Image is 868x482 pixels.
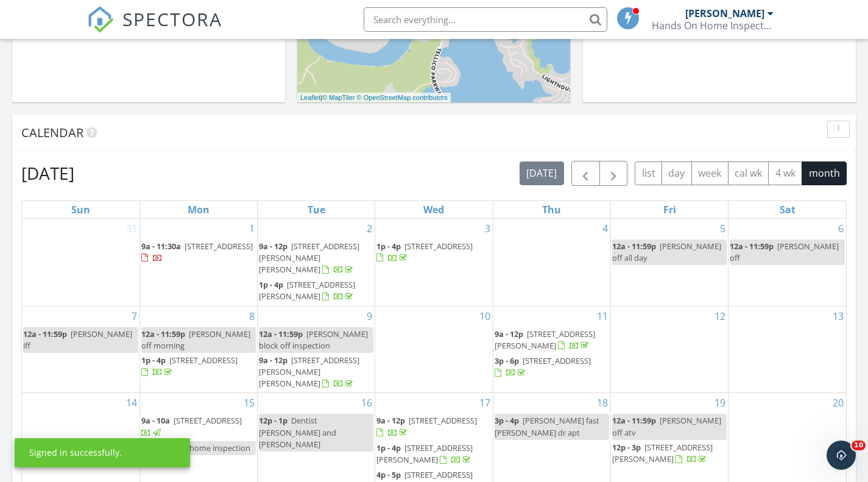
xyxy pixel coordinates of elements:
span: 1p - 4p [141,355,166,366]
a: 9a - 12p [STREET_ADDRESS][PERSON_NAME] [495,328,595,351]
div: Signed in successfully. [29,447,122,459]
span: 9a - 12p [495,328,523,339]
a: 9a - 12p [STREET_ADDRESS][PERSON_NAME][PERSON_NAME] [259,353,373,392]
span: 12a - 11:59p [730,241,774,252]
a: Thursday [540,201,563,218]
td: Go to August 31, 2025 [22,219,139,306]
td: Go to September 7, 2025 [22,306,139,393]
td: Go to September 10, 2025 [375,306,493,393]
span: 3p - 4p [495,415,519,426]
a: Go to September 1, 2025 [247,219,257,238]
input: Search everything... [364,7,607,32]
a: Go to September 11, 2025 [595,307,610,326]
a: Go to September 4, 2025 [600,219,610,238]
a: SPECTORA [87,16,222,42]
span: [STREET_ADDRESS][PERSON_NAME] [495,328,595,351]
a: Tuesday [305,201,328,218]
span: [STREET_ADDRESS][PERSON_NAME][PERSON_NAME] [259,241,359,275]
a: 9a - 11:30a [STREET_ADDRESS] [141,241,253,263]
a: Monday [185,201,212,218]
a: 9a - 10a [STREET_ADDRESS] [141,414,256,440]
a: Go to September 7, 2025 [129,307,139,326]
span: [STREET_ADDRESS] [185,241,253,252]
a: 9a - 12p [STREET_ADDRESS][PERSON_NAME][PERSON_NAME] [259,355,359,389]
a: Go to September 19, 2025 [712,393,728,413]
a: 9a - 12p [STREET_ADDRESS] [376,415,477,438]
button: [DATE] [520,161,564,185]
a: 12p - 3p [STREET_ADDRESS][PERSON_NAME] [612,442,713,464]
span: 1p - 4p [376,442,401,453]
a: Go to September 9, 2025 [364,307,375,326]
a: Go to September 5, 2025 [718,219,728,238]
a: 9a - 12p [STREET_ADDRESS][PERSON_NAME] [495,327,609,353]
td: Go to September 3, 2025 [375,219,493,306]
a: Go to September 17, 2025 [477,393,493,413]
span: 12a - 11:59p [23,328,67,339]
button: list [635,161,662,185]
span: [STREET_ADDRESS][PERSON_NAME] [612,442,713,464]
a: 3p - 6p [STREET_ADDRESS] [495,355,591,378]
a: 1p - 4p [STREET_ADDRESS][PERSON_NAME] [376,441,491,467]
a: Go to September 20, 2025 [830,393,846,413]
a: Go to September 10, 2025 [477,307,493,326]
h2: [DATE] [21,161,74,185]
span: [STREET_ADDRESS][PERSON_NAME][PERSON_NAME] [259,355,359,389]
span: 9a - 12p [259,355,288,366]
span: 12p - 1p [259,415,288,426]
a: Leaflet [300,94,320,101]
span: Dentist [PERSON_NAME] and [PERSON_NAME] [259,415,336,449]
span: 4p - 5p [376,469,401,480]
span: [STREET_ADDRESS] [404,241,473,252]
a: 1p - 4p [STREET_ADDRESS] [141,353,256,380]
span: 12a - 11:59p [259,328,303,339]
td: Go to September 2, 2025 [258,219,375,306]
span: 9a - 12p [259,241,288,252]
a: Saturday [777,201,798,218]
button: day [662,161,692,185]
a: Go to August 31, 2025 [124,219,139,238]
span: [STREET_ADDRESS] [174,415,242,426]
td: Go to September 9, 2025 [258,306,375,393]
button: month [802,161,847,185]
span: SPECTORA [122,6,222,32]
span: 9a - 12p [376,415,405,426]
a: 1p - 4p [STREET_ADDRESS][PERSON_NAME] [259,278,373,304]
button: 4 wk [768,161,802,185]
td: Go to September 4, 2025 [493,219,610,306]
td: Go to September 5, 2025 [610,219,728,306]
button: Next month [599,161,628,186]
a: © MapTiler [322,94,355,101]
a: 9a - 10a [STREET_ADDRESS] [141,415,242,438]
a: 3p - 6p [STREET_ADDRESS] [495,354,609,380]
span: 12a - 11:59p [141,328,185,339]
span: [STREET_ADDRESS][PERSON_NAME] [259,279,355,302]
a: 9a - 12p [STREET_ADDRESS] [376,414,491,440]
a: Go to September 14, 2025 [124,393,139,413]
div: Hands On Home Inspectors LLC [652,19,774,32]
span: [STREET_ADDRESS] [523,355,591,366]
span: 9a - 11:30a [141,241,181,252]
iframe: Intercom live chat [827,441,856,470]
button: week [691,161,729,185]
a: 1p - 4p [STREET_ADDRESS] [141,355,238,377]
td: Go to September 11, 2025 [493,306,610,393]
span: 1p - 4p [376,241,401,252]
span: [PERSON_NAME] block off inspection [259,328,368,351]
span: 1p - 4p [259,279,283,290]
a: Go to September 8, 2025 [247,307,257,326]
span: [PERSON_NAME] off all day [612,241,721,263]
a: Go to September 18, 2025 [595,393,610,413]
a: Go to September 2, 2025 [364,219,375,238]
span: [PERSON_NAME] off morning [141,328,250,351]
a: Go to September 3, 2025 [482,219,493,238]
button: cal wk [728,161,769,185]
div: [PERSON_NAME] [685,7,764,19]
td: Go to September 1, 2025 [139,219,257,306]
a: Go to September 12, 2025 [712,307,728,326]
a: 9a - 11:30a [STREET_ADDRESS] [141,239,256,266]
div: | [297,93,451,103]
span: [PERSON_NAME] off [730,241,839,263]
span: [PERSON_NAME] iff [23,328,132,351]
a: Sunday [69,201,93,218]
a: Go to September 15, 2025 [241,393,257,413]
